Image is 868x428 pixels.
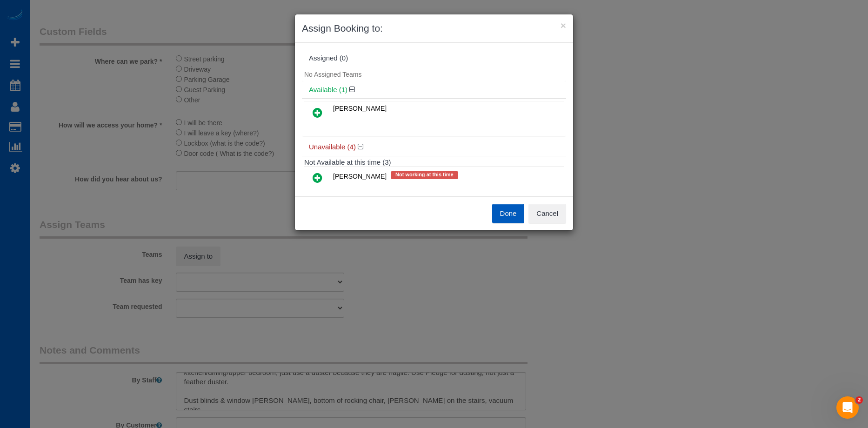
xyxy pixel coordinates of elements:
[304,71,361,78] span: No Assigned Teams
[836,396,859,419] iframe: Intercom live chat
[391,171,458,179] span: Not working at this time
[528,204,566,223] button: Cancel
[304,159,564,167] h4: Not Available at this time (3)
[561,20,566,30] button: ×
[309,86,559,94] h4: Available (1)
[309,54,559,62] div: Assigned (0)
[309,143,559,151] h4: Unavailable (4)
[855,396,863,404] span: 2
[333,105,387,112] span: [PERSON_NAME]
[333,173,387,181] span: [PERSON_NAME]
[492,204,525,223] button: Done
[302,21,566,35] h3: Assign Booking to:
